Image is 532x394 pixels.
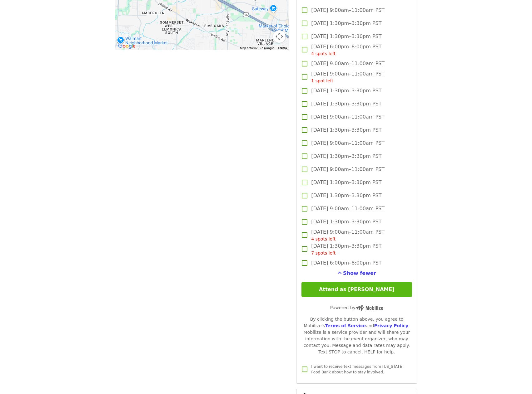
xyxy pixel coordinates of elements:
[311,179,381,186] span: [DATE] 1:30pm–3:30pm PST
[337,270,376,277] button: See more timeslots
[311,139,385,147] span: [DATE] 9:00am–11:00am PST
[311,259,381,267] span: [DATE] 6:00pm–8:00pm PST
[117,42,137,50] img: Google
[311,236,336,241] span: 4 spots left
[311,100,381,108] span: [DATE] 1:30pm–3:30pm PST
[311,242,381,256] span: [DATE] 1:30pm–3:30pm PST
[311,51,336,56] span: 4 spots left
[311,251,336,255] span: 7 spots left
[273,30,286,43] button: Map camera controls
[311,364,403,374] span: I want to receive text messages from [US_STATE] Food Bank about how to stay involved.
[311,87,381,95] span: [DATE] 1:30pm–3:30pm PST
[311,20,381,27] span: [DATE] 1:30pm–3:30pm PST
[355,305,383,311] img: Powered by Mobilize
[311,166,385,173] span: [DATE] 9:00am–11:00am PST
[311,60,385,67] span: [DATE] 9:00am–11:00am PST
[117,42,137,50] a: Open this area in Google Maps (opens a new window)
[301,316,412,355] div: By clicking the button above, you agree to Mobilize's and . Mobilize is a service provider and wi...
[311,205,385,212] span: [DATE] 9:00am–11:00am PST
[311,70,385,84] span: [DATE] 9:00am–11:00am PST
[311,126,381,134] span: [DATE] 1:30pm–3:30pm PST
[301,282,412,297] button: Attend as [PERSON_NAME]
[278,46,287,50] a: Terms (opens in new tab)
[311,228,385,242] span: [DATE] 9:00am–11:00am PST
[330,305,383,310] span: Powered by
[311,7,385,14] span: [DATE] 9:00am–11:00am PST
[311,113,385,121] span: [DATE] 9:00am–11:00am PST
[240,46,274,50] span: Map data ©2025 Google
[311,153,381,160] span: [DATE] 1:30pm–3:30pm PST
[311,218,381,226] span: [DATE] 1:30pm–3:30pm PST
[325,323,366,328] a: Terms of Service
[311,43,381,57] span: [DATE] 6:00pm–8:00pm PST
[311,78,333,83] span: 1 spot left
[311,33,381,40] span: [DATE] 1:30pm–3:30pm PST
[311,192,381,199] span: [DATE] 1:30pm–3:30pm PST
[374,323,408,328] a: Privacy Policy
[343,270,376,276] span: Show fewer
